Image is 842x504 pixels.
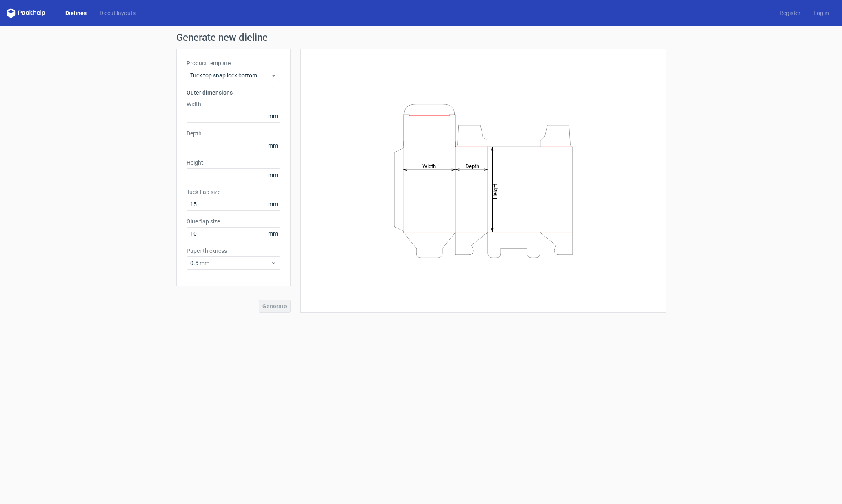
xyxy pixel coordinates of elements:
[266,110,280,122] span: mm
[187,100,280,108] label: Width
[187,188,280,196] label: Tuck flap size
[492,183,498,199] tspan: Height
[266,139,280,152] span: mm
[266,228,280,240] span: mm
[59,9,93,17] a: Dielines
[422,163,435,169] tspan: Width
[266,198,280,210] span: mm
[190,259,271,267] span: 0.5 mm
[187,159,280,167] label: Height
[93,9,142,17] a: Diecut layouts
[187,217,280,225] label: Glue flap size
[266,169,280,181] span: mm
[187,247,280,255] label: Paper thickness
[187,88,280,97] h3: Outer dimensions
[176,33,666,42] h1: Generate new dieline
[773,9,807,17] a: Register
[187,129,280,137] label: Depth
[190,71,271,80] span: Tuck top snap lock bottom
[187,59,280,67] label: Product template
[807,9,835,17] a: Log in
[465,163,479,169] tspan: Depth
